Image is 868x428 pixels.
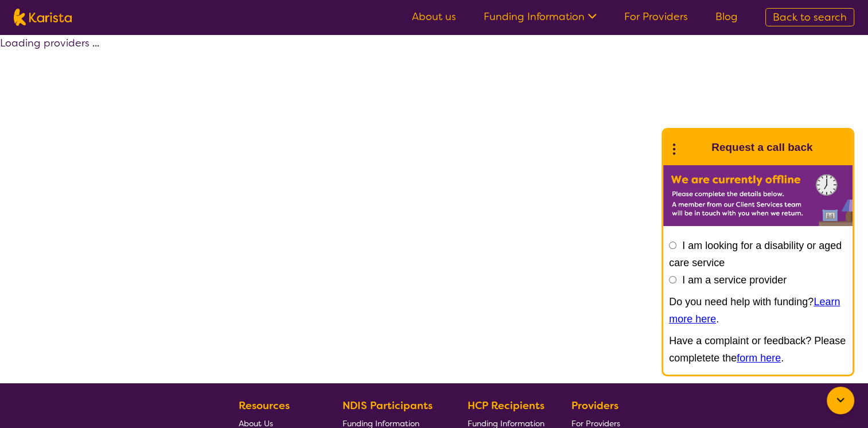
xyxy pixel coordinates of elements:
[773,10,847,24] span: Back to search
[14,9,72,26] img: Karista logo
[624,10,688,24] a: For Providers
[715,10,738,24] a: Blog
[669,293,847,328] p: Do you need help with funding? .
[669,240,842,269] label: I am looking for a disability or aged care service
[711,139,812,156] h1: Request a call back
[571,399,618,413] b: Providers
[484,10,597,24] a: Funding Information
[682,136,704,159] img: Karista
[468,399,544,413] b: HCP Recipients
[669,332,847,367] p: Have a complaint or feedback? Please completete the .
[737,352,781,364] a: form here
[682,274,787,286] label: I am a service provider
[663,165,853,226] img: Karista offline chat form to request call back
[412,10,456,24] a: About us
[239,399,290,413] b: Resources
[765,8,854,26] a: Back to search
[342,399,433,413] b: NDIS Participants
